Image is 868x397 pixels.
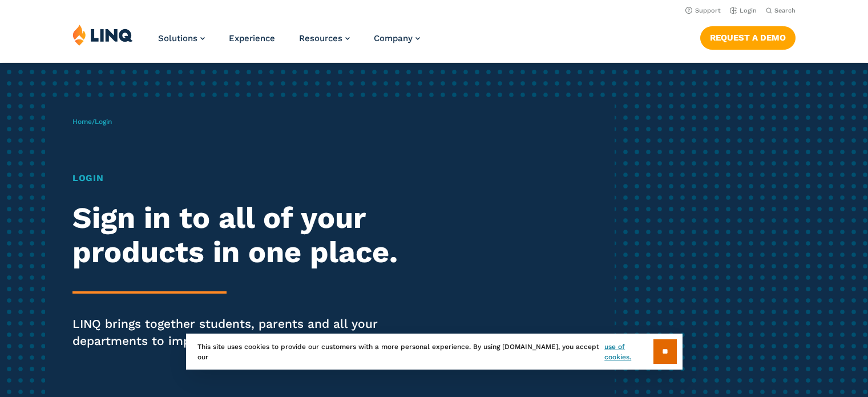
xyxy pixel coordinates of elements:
a: Solutions [158,33,205,43]
nav: Button Navigation [700,24,796,49]
a: Support [685,7,721,14]
nav: Primary Navigation [158,24,420,62]
a: Home [72,118,92,126]
div: This site uses cookies to provide our customers with a more personal experience. By using [DOMAIN... [186,334,683,370]
span: Search [774,7,796,14]
p: LINQ brings together students, parents and all your departments to improve efficiency and transpa... [72,315,407,350]
h2: Sign in to all of your products in one place. [72,201,407,270]
span: / [72,118,112,126]
a: Resources [299,33,350,43]
img: LINQ | K‑12 Software [72,24,133,46]
span: Resources [299,33,342,43]
a: use of cookies. [604,342,653,362]
a: Experience [229,33,275,43]
span: Company [374,33,413,43]
h1: Login [72,171,407,185]
a: Request a Demo [700,26,796,49]
button: Open Search Bar [766,6,796,15]
span: Login [95,118,112,126]
span: Solutions [158,33,197,43]
a: Login [730,7,757,14]
a: Company [374,33,420,43]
